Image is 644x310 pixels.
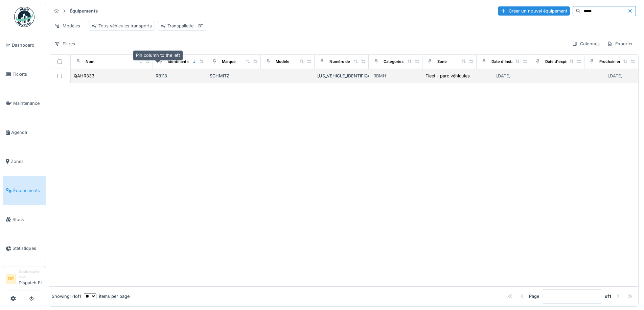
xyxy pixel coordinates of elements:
[3,60,46,89] a: Tickets
[6,269,43,290] a: DE Gestionnaire localDispatch Et
[317,73,366,79] div: [US_VEHICLE_IDENTIFICATION_NUMBER]
[11,158,43,165] span: Zones
[13,71,43,77] span: Tickets
[491,59,525,65] div: Date d'Installation
[3,176,46,205] a: Équipements
[599,59,634,65] div: Prochain entretien
[605,293,611,300] strong: of 1
[569,39,603,49] div: Colonnes
[425,73,470,79] div: Fleet - parc véhicules
[545,59,577,65] div: Date d'expiration
[133,50,183,60] div: Pin column to the left
[51,39,78,49] div: Filtres
[84,293,130,300] div: items per page
[384,59,431,65] div: Catégories d'équipement
[3,205,46,234] a: Stock
[276,59,290,65] div: Modèle
[3,234,46,263] a: Statistiques
[604,39,636,49] div: Exporter
[496,73,511,79] div: [DATE]
[12,42,43,48] span: Dashboard
[92,23,152,29] div: Tous véhicules transports
[86,59,94,65] div: Nom
[437,59,447,65] div: Zone
[13,245,43,252] span: Statistiques
[11,129,43,136] span: Agenda
[161,23,203,29] div: Transpallette - BT
[210,73,258,79] div: SCHMITZ
[13,216,43,223] span: Stock
[529,293,539,300] div: Page
[168,59,201,65] div: Identifiant interne
[156,73,204,79] div: RB113
[13,100,43,106] span: Maintenance
[498,6,570,16] div: Créer un nouvel équipement
[3,89,46,118] a: Maintenance
[51,21,83,31] div: Modèles
[222,59,236,65] div: Marque
[3,118,46,147] a: Agenda
[329,59,361,65] div: Numéro de Série
[19,269,43,289] li: Dispatch Et
[373,73,386,79] div: RBMH
[19,269,43,280] div: Gestionnaire local
[14,7,34,27] img: Badge_color-CXgf-gQk.svg
[13,187,43,194] span: Équipements
[67,8,100,14] strong: Équipements
[3,31,46,60] a: Dashboard
[52,293,81,300] div: Showing 1 - 1 of 1
[3,147,46,176] a: Zones
[74,73,94,79] div: QAHR333
[608,73,623,79] div: [DATE]
[6,274,16,284] li: DE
